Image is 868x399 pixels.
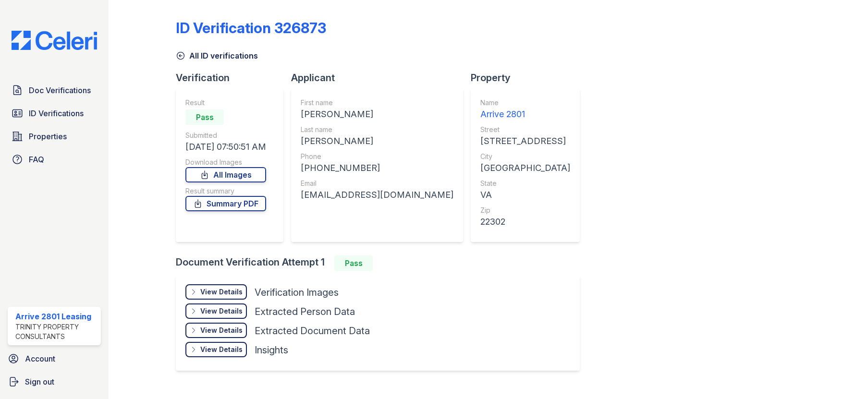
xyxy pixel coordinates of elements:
[301,179,453,188] div: Email
[200,306,243,316] div: View Details
[301,108,453,121] div: [PERSON_NAME]
[200,287,243,297] div: View Details
[185,157,266,167] div: Download Images
[185,98,266,108] div: Result
[471,71,587,85] div: Property
[25,353,55,364] span: Account
[29,108,84,119] span: ID Verifications
[4,31,105,50] img: CE_Logo_Blue-a8612792a0a2168367f1c8372b55b34899dd931a85d93a1a3d3e32e68fde9ad4.png
[185,167,266,182] a: All Images
[176,255,587,271] div: Document Verification Attempt 1
[480,215,570,229] div: 22302
[4,372,105,391] a: Sign out
[255,324,370,338] div: Extracted Document Data
[176,71,291,85] div: Verification
[25,376,54,387] span: Sign out
[176,50,258,61] a: All ID verifications
[200,345,243,354] div: View Details
[255,305,355,318] div: Extracted Person Data
[15,322,97,341] div: Trinity Property Consultants
[301,188,453,202] div: [EMAIL_ADDRESS][DOMAIN_NAME]
[185,131,266,140] div: Submitted
[480,152,570,161] div: City
[176,19,326,36] div: ID Verification 326873
[480,161,570,175] div: [GEOGRAPHIC_DATA]
[334,255,373,271] div: Pass
[301,98,453,108] div: First name
[8,104,101,123] a: ID Verifications
[255,286,339,299] div: Verification Images
[185,140,266,154] div: [DATE] 07:50:51 AM
[480,98,570,121] a: Name Arrive 2801
[255,343,288,357] div: Insights
[480,134,570,148] div: [STREET_ADDRESS]
[8,81,101,100] a: Doc Verifications
[8,150,101,169] a: FAQ
[29,85,91,96] span: Doc Verifications
[29,131,67,142] span: Properties
[185,196,266,211] a: Summary PDF
[301,125,453,134] div: Last name
[480,179,570,188] div: State
[185,109,224,125] div: Pass
[480,98,570,108] div: Name
[8,127,101,146] a: Properties
[480,188,570,202] div: VA
[15,311,97,322] div: Arrive 2801 Leasing
[291,71,471,85] div: Applicant
[480,206,570,215] div: Zip
[4,349,105,368] a: Account
[200,326,243,335] div: View Details
[185,186,266,196] div: Result summary
[29,154,44,165] span: FAQ
[301,134,453,148] div: [PERSON_NAME]
[828,361,858,389] iframe: chat widget
[301,161,453,175] div: [PHONE_NUMBER]
[301,152,453,161] div: Phone
[480,125,570,134] div: Street
[480,108,570,121] div: Arrive 2801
